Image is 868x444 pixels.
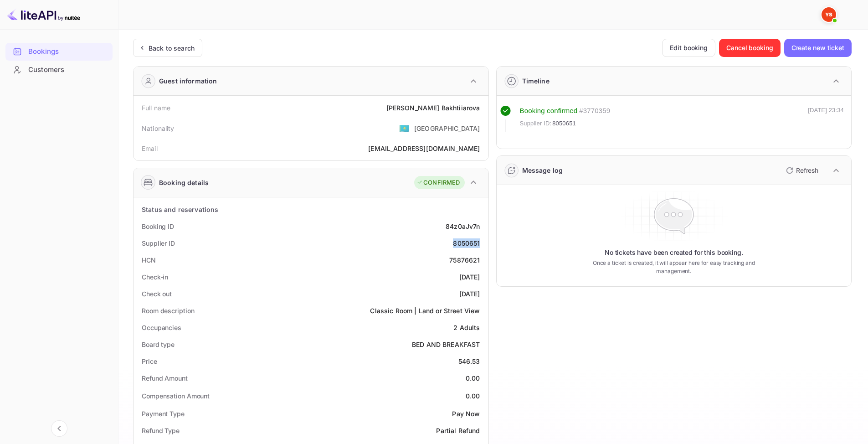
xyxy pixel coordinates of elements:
[142,144,158,153] div: Email
[446,222,480,231] div: 84z0aJv7n
[399,120,410,136] span: United States
[781,163,822,178] button: Refresh
[466,373,480,383] div: 0.00
[784,39,852,57] button: Create new ticket
[142,391,210,401] div: Compensation Amount
[796,165,818,175] p: Refresh
[370,306,480,315] div: Classic Room | Land or Street View
[522,76,550,86] div: Timeline
[5,61,113,79] div: Customers
[159,76,217,86] div: Guest information
[28,46,108,57] div: Bookings
[142,205,218,214] div: Status and reservations
[719,39,781,57] button: Cancel booking
[142,289,172,299] div: Check out
[142,356,157,366] div: Price
[412,340,480,349] div: BED AND BREAKFAST
[142,426,180,435] div: Refund Type
[159,178,209,187] div: Booking details
[520,106,578,116] div: Booking confirmed
[466,391,480,401] div: 0.00
[453,238,480,248] div: 8050651
[416,178,460,187] div: CONFIRMED
[579,106,610,116] div: # 3770359
[142,103,170,113] div: Full name
[142,124,175,133] div: Nationality
[7,7,80,22] img: LiteAPI logo
[459,289,480,299] div: [DATE]
[520,119,552,128] span: Supplier ID:
[5,43,113,61] div: Bookings
[414,124,480,133] div: [GEOGRAPHIC_DATA]
[5,43,113,60] a: Bookings
[459,272,480,282] div: [DATE]
[452,409,480,418] div: Pay Now
[808,106,844,132] div: [DATE] 23:34
[149,43,195,53] div: Back to search
[142,222,174,231] div: Booking ID
[368,144,480,153] div: [EMAIL_ADDRESS][DOMAIN_NAME]
[386,103,480,113] div: [PERSON_NAME] Bakhtiiarova
[522,165,563,175] div: Message log
[662,39,715,57] button: Edit booking
[28,65,108,75] div: Customers
[5,61,113,78] a: Customers
[142,255,156,265] div: HCN
[552,119,576,128] span: 8050651
[453,323,480,332] div: 2 Adults
[142,272,168,282] div: Check-in
[142,373,188,383] div: Refund Amount
[142,306,194,315] div: Room description
[51,420,67,437] button: Collapse navigation
[449,255,480,265] div: 75876621
[458,356,480,366] div: 546.53
[142,340,175,349] div: Board type
[436,426,480,435] div: Partial Refund
[605,248,743,257] p: No tickets have been created for this booking.
[142,323,181,332] div: Occupancies
[822,7,836,22] img: Yandex Support
[142,409,185,418] div: Payment Type
[578,259,769,275] p: Once a ticket is created, it will appear here for easy tracking and management.
[142,238,175,248] div: Supplier ID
